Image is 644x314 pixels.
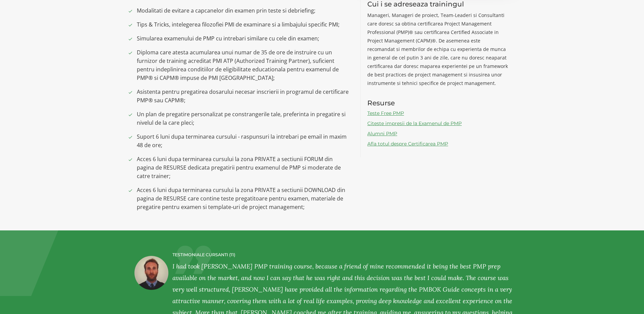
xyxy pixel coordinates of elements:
[172,252,514,257] h4: TESTIMONIALE CURSANTI (11)
[137,88,350,105] span: Asistenta pentru pregatirea dosarului necesar inscrierii in programul de certificare PMP® sau CAPM®;
[137,20,350,29] span: Tips & Tricks, intelegerea filozofiei PMI de examinare si a limbajului specific PMI;
[367,0,509,8] h3: Cui i se adreseaza trainingul
[137,6,350,15] span: Modalitati de evitare a capcanelor din examen prin teste si debriefing;
[367,99,509,107] h3: Resurse
[367,110,404,116] a: Teste Free PMP
[137,155,350,180] span: Acces 6 luni dupa terminarea cursului la zona PRIVATE a sectiunii FORUM din pagina de RESURSE ded...
[137,133,350,150] span: Suport 6 luni dupa terminarea cursului - raspunsuri la intrebari pe email in maxim 48 de ore;
[137,110,350,127] span: Un plan de pregatire personalizat pe constrangerile tale, preferinta in pregatire si nivelul de l...
[137,48,350,82] span: Diploma care atesta acumularea unui numar de 35 de ore de instruire cu un furnizor de training ac...
[137,34,350,43] span: Simularea examenului de PMP cu intrebari similare cu cele din examen;
[137,186,350,211] span: Acces 6 luni dupa terminarea cursului la zona PRIVATE a sectiunii DOWNLOAD din pagina de RESURSE ...
[367,120,462,126] a: Citeste impresii de la Examenul de PMP
[367,141,448,147] a: Afla totul despre Certificarea PMP
[367,130,397,137] a: Alumni PMP
[367,11,509,87] p: Manageri, Manageri de proiect, Team-Leaderi si Consultanti care doresc sa obtina certificarea Pro...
